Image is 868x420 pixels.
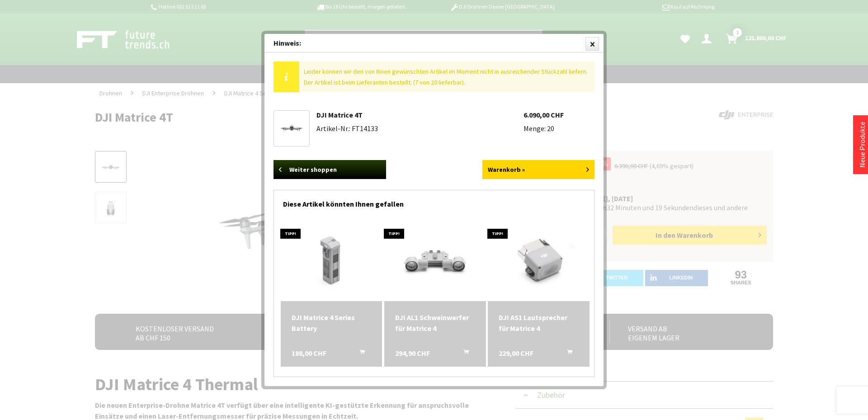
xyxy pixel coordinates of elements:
[453,348,474,359] button: In den Warenkorb
[292,348,326,359] span: 188,00 CHF
[499,348,533,359] span: 229,00 CHF
[264,34,604,52] div: Hinweis:
[316,124,524,133] li: Artikel-Nr.: FT14133
[482,160,595,179] a: Warenkorb »
[524,124,595,133] li: Menge: 20
[292,312,372,334] a: DJI Matrice 4 Series Battery 188,00 CHF In den Warenkorb
[292,312,372,334] div: DJI Matrice 4 Series Battery
[281,227,382,294] img: DJI Matrice 4 Series Battery
[499,312,579,334] div: DJI AS1 Lautsprecher für Matrice 4
[556,348,578,359] button: In den Warenkorb
[499,312,579,334] a: DJI AS1 Lautsprecher für Matrice 4 229,00 CHF In den Warenkorb
[276,120,307,137] img: DJI Matrice 4T
[283,190,585,213] div: Diese Artikel könnten Ihnen gefallen
[316,110,363,119] a: DJI Matrice 4T
[274,160,386,179] a: Weiter shoppen
[395,348,430,359] span: 294,90 CHF
[276,113,307,144] a: DJI Matrice 4T
[858,122,867,168] a: Neue Produkte
[488,227,590,294] img: DJI AS1 Lautsprecher für Matrice 4
[349,348,370,359] button: In den Warenkorb
[395,312,475,334] a: DJI AL1 Schweinwerfer für Matrice 4 294,90 CHF In den Warenkorb
[395,312,475,334] div: DJI AL1 Schweinwerfer für Matrice 4
[384,227,486,294] img: DJI AL1 Schweinwerfer für Matrice 4
[299,61,594,92] div: Leider können wir den von Ihnen gewünschten Artikel im Moment nicht in ausreichender Stückzahl li...
[524,110,595,119] li: 6.090,00 CHF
